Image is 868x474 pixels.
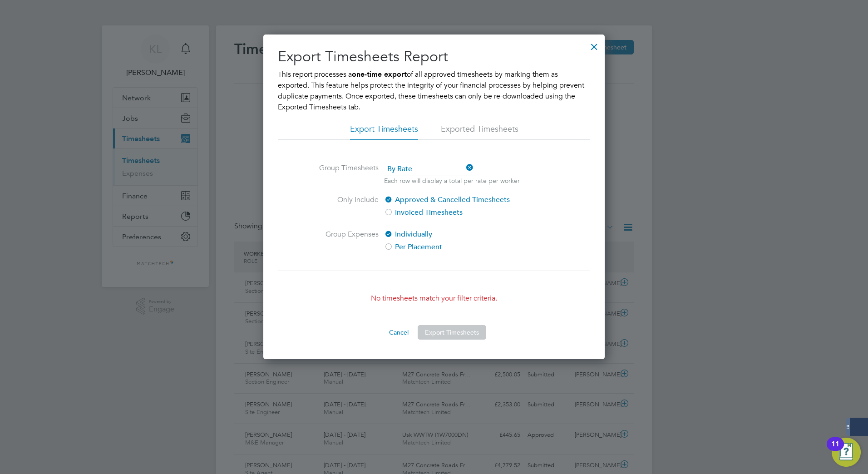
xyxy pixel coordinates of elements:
div: 11 [831,444,839,456]
p: No timesheets match your filter criteria. [278,293,590,304]
li: Exported Timesheets [441,123,518,140]
li: Export Timesheets [350,123,418,140]
button: Export Timesheets [418,325,486,340]
label: Group Timesheets [311,163,379,183]
p: This report processes a of all approved timesheets by marking them as exported. This feature help... [278,69,590,113]
label: Per Placement [384,242,536,252]
p: Each row will display a total per rate per worker [384,176,520,185]
button: Cancel [382,325,416,340]
span: By Rate [384,163,473,176]
label: Individually [384,229,536,240]
b: one-time export [352,70,407,79]
label: Only Include [311,194,379,218]
label: Approved & Cancelled Timesheets [384,194,536,205]
button: Open Resource Center, 11 new notifications [832,438,861,467]
label: Group Expenses [311,229,379,252]
h2: Export Timesheets Report [278,47,590,66]
label: Invoiced Timesheets [384,207,536,218]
